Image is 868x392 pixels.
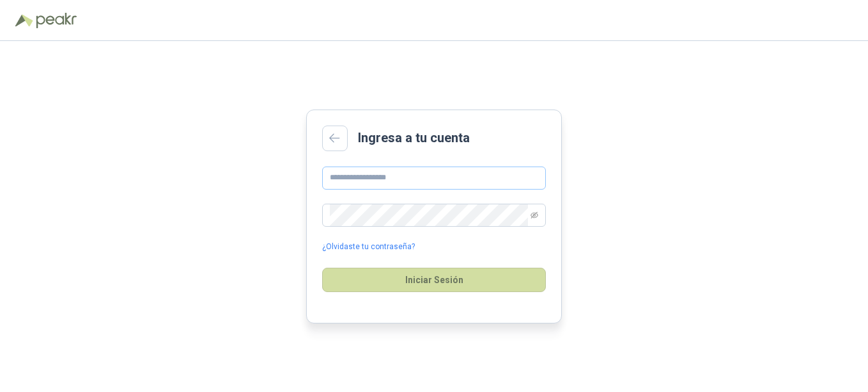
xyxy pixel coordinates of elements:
button: Iniciar Sesión [322,268,546,292]
a: ¿Olvidaste tu contraseña? [322,241,415,253]
img: Logo [15,14,33,27]
img: Peakr [36,13,77,28]
span: eye-invisible [531,211,538,219]
h2: Ingresa a tu cuenta [358,128,470,148]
